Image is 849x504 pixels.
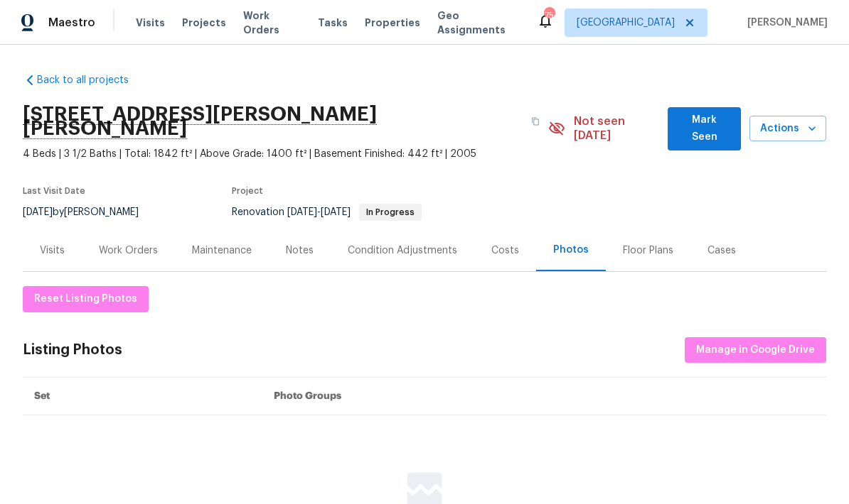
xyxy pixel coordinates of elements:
[99,243,158,258] div: Work Orders
[23,378,262,415] th: Set
[321,207,351,217] span: [DATE]
[23,286,149,312] button: Reset Listing Photos
[262,378,826,415] th: Photo Groups
[243,9,301,37] span: Work Orders
[192,243,252,258] div: Maintenance
[348,243,457,258] div: Condition Adjustments
[749,116,826,142] button: Actions
[577,16,675,30] span: [GEOGRAPHIC_DATA]
[23,204,156,221] div: by [PERSON_NAME]
[286,243,314,258] div: Notes
[232,207,422,217] span: Renovation
[491,243,519,258] div: Costs
[48,16,95,30] span: Maestro
[679,111,730,146] span: Mark Seen
[182,16,226,30] span: Projects
[23,73,159,87] a: Back to all projects
[761,120,815,138] span: Actions
[361,208,420,217] span: In Progress
[34,290,137,308] span: Reset Listing Photos
[318,18,348,28] span: Tasks
[553,243,589,257] div: Photos
[696,341,815,359] span: Manage in Google Drive
[232,187,263,195] span: Project
[40,243,65,258] div: Visits
[287,207,351,217] span: -
[668,107,741,150] button: Mark Seen
[574,114,660,143] span: Not seen [DATE]
[23,207,53,217] span: [DATE]
[685,337,826,363] button: Manage in Google Drive
[523,109,548,134] button: Copy Address
[623,243,673,258] div: Floor Plans
[287,207,317,217] span: [DATE]
[742,16,828,30] span: [PERSON_NAME]
[437,9,520,37] span: Geo Assignments
[23,187,85,195] span: Last Visit Date
[707,243,736,258] div: Cases
[136,16,165,30] span: Visits
[23,147,548,161] span: 4 Beds | 3 1/2 Baths | Total: 1842 ft² | Above Grade: 1400 ft² | Basement Finished: 442 ft² | 2005
[544,9,554,23] div: 75
[365,16,420,30] span: Properties
[23,343,122,357] div: Listing Photos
